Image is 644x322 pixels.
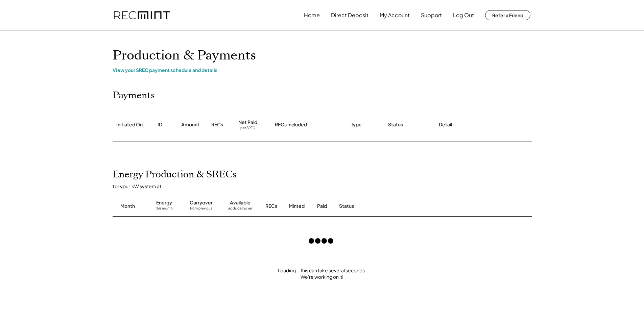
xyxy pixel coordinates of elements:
[275,121,307,128] div: RECs Included
[421,8,442,22] button: Support
[120,203,135,209] div: Month
[304,8,320,22] button: Home
[351,121,362,128] div: Type
[158,121,162,128] div: ID
[439,121,452,128] div: Detail
[485,10,530,20] button: Refer a Friend
[238,119,257,126] div: Net Paid
[339,203,454,209] div: Status
[181,121,199,128] div: Amount
[317,203,327,209] div: Paid
[453,8,474,22] button: Log Out
[380,8,410,22] button: My Account
[114,11,170,20] img: recmint-logotype%403x.png
[388,121,403,128] div: Status
[228,206,252,213] div: adds carryover
[331,8,368,22] button: Direct Deposit
[113,67,532,73] div: View your SREC payment schedule and details
[230,199,251,206] div: Available
[190,199,213,206] div: Carryover
[156,206,173,213] div: this month
[113,169,237,180] h2: Energy Production & SRECs
[211,121,223,128] div: RECs
[289,203,305,209] div: Minted
[113,183,539,189] div: for your kW system at
[190,206,212,213] div: from previous
[265,203,277,209] div: RECs
[106,267,539,280] div: Loading... this can take several seconds. We're working on it!
[156,199,172,206] div: Energy
[113,48,532,64] h1: Production & Payments
[113,90,155,101] h2: Payments
[240,126,255,131] div: per SREC
[116,121,143,128] div: Initiated On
